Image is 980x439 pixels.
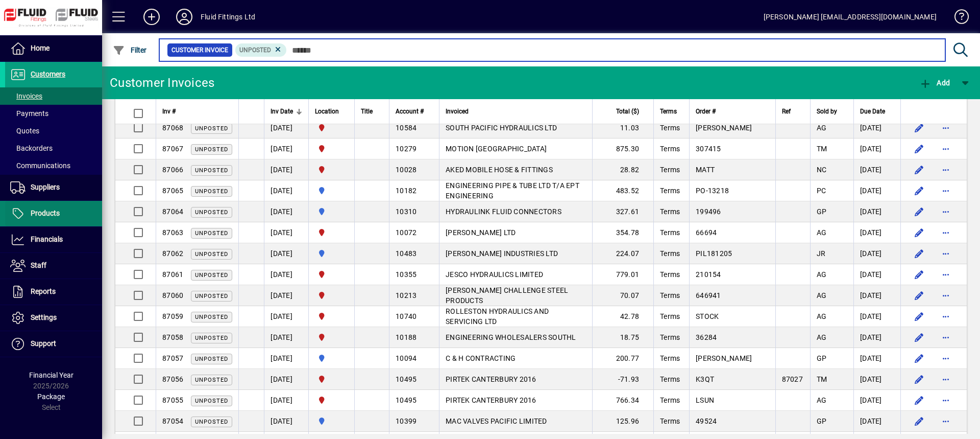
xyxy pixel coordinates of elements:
button: Edit [911,141,927,157]
span: FLUID FITTINGS CHRISTCHURCH [315,269,348,280]
span: Financial Year [29,371,73,379]
span: Package [37,392,65,401]
span: JESCO HYDRAULICS LIMITED [446,270,543,279]
span: Account # [396,106,424,117]
button: More options [938,266,954,283]
td: [DATE] [264,327,308,348]
span: Unposted [195,188,228,195]
td: [DATE] [264,159,308,180]
td: [DATE] [853,222,900,243]
button: Add [135,8,168,26]
span: ENGINEERING WHOLESALERS SOUTHL [446,333,576,341]
td: [DATE] [853,306,900,327]
span: 87056 [162,375,183,383]
span: Due Date [860,106,885,117]
span: 210154 [696,270,721,279]
span: AKED MOBILE HOSE & FITTINGS [446,166,553,174]
span: Terms [660,354,680,362]
button: Edit [911,392,927,408]
td: [DATE] [853,118,900,138]
span: [PERSON_NAME] CHALLENGE STEEL PRODUCTS [446,286,568,305]
span: Terms [660,375,680,383]
a: Knowledge Base [947,2,967,35]
span: AUCKLAND [315,248,348,259]
span: 307415 [696,145,721,153]
span: AUCKLAND [315,353,348,364]
span: FLUID FITTINGS CHRISTCHURCH [315,164,348,175]
span: 10399 [396,417,416,425]
span: Backorders [10,144,53,152]
td: [DATE] [853,201,900,222]
span: 87055 [162,396,183,404]
span: Terms [660,145,680,153]
button: Add [917,74,952,92]
span: 87066 [162,166,183,174]
span: Terms [660,270,680,279]
span: Unposted [195,293,228,299]
span: LSUN [696,396,714,404]
button: More options [938,371,954,387]
td: [DATE] [853,369,900,390]
span: 87062 [162,249,183,258]
td: 200.77 [592,348,653,369]
td: 875.30 [592,138,653,159]
button: More options [938,245,954,262]
td: [DATE] [264,390,308,411]
button: Edit [911,203,927,220]
span: PO-13218 [696,187,729,195]
span: AG [817,228,827,237]
span: K3QT [696,375,714,383]
div: Due Date [860,106,894,117]
td: [DATE] [264,118,308,138]
span: ENGINEERING PIPE & TUBE LTD T/A EPT ENGINEERING [446,181,579,200]
button: Edit [911,350,927,366]
span: Terms [660,417,680,425]
span: Unposted [195,251,228,258]
span: AG [817,333,827,341]
div: Fluid Fittings Ltd [201,9,255,25]
span: Inv # [162,106,176,117]
td: 28.82 [592,159,653,180]
span: FLUID FITTINGS CHRISTCHURCH [315,290,348,301]
td: 42.78 [592,306,653,327]
span: AG [817,312,827,320]
span: 199496 [696,207,721,216]
span: [PERSON_NAME] [696,124,752,132]
a: Communications [5,157,102,174]
span: 87057 [162,354,183,362]
span: Terms [660,291,680,299]
td: [DATE] [264,306,308,327]
span: Unposted [195,356,228,362]
span: Unposted [195,272,228,279]
span: Terms [660,312,680,320]
span: 10740 [396,312,416,320]
span: FLUID FITTINGS CHRISTCHURCH [315,311,348,322]
span: AUCKLAND [315,415,348,427]
span: Staff [31,261,46,269]
span: FLUID FITTINGS CHRISTCHURCH [315,143,348,154]
div: Invoiced [446,106,586,117]
div: [PERSON_NAME] [EMAIL_ADDRESS][DOMAIN_NAME] [764,9,937,25]
span: Communications [10,161,70,170]
span: Terms [660,333,680,341]
span: 66694 [696,228,717,237]
td: [DATE] [853,159,900,180]
td: 779.01 [592,264,653,285]
span: 10094 [396,354,416,362]
span: AUCKLAND [315,185,348,196]
span: 36284 [696,333,717,341]
td: [DATE] [853,180,900,201]
a: Staff [5,253,102,279]
span: [PERSON_NAME] [696,354,752,362]
span: C & H CONTRACTING [446,354,516,362]
span: AUCKLAND [315,206,348,217]
td: [DATE] [853,348,900,369]
span: Terms [660,166,680,174]
span: AG [817,124,827,132]
button: Edit [911,308,927,325]
span: 87059 [162,312,183,320]
div: Inv # [162,106,232,117]
span: FLUID FITTINGS CHRISTCHURCH [315,395,348,406]
span: PIL181205 [696,249,732,258]
button: Edit [911,182,927,199]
